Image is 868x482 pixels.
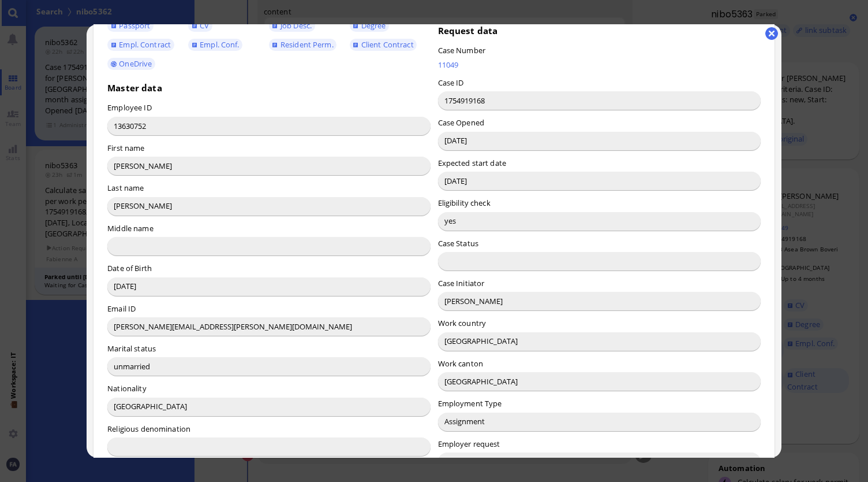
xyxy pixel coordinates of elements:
label: Eligibility check [438,198,491,208]
label: Religious denomination [107,424,190,434]
label: Case Status [438,238,478,249]
span: Degree [361,20,386,31]
span: Job Desc. [280,20,312,31]
a: Empl. Conf. [188,39,242,51]
a: Empl. Contract [107,39,174,51]
span: Client Contract [361,39,414,50]
span: CV [200,20,209,31]
label: Date of Birth [107,263,152,273]
p: I hope this message finds you well. I'm writing to let you know that your requested salary calcul... [9,32,351,58]
label: Employee ID [107,102,151,113]
a: 11049 [438,60,640,70]
p: Best regards, BlueLake Legal [STREET_ADDRESS] [9,177,351,216]
span: Resident Perm. [280,39,334,50]
a: CV [188,20,212,32]
label: Middle name [107,223,153,233]
label: Expected start date [438,158,506,168]
label: Case Number [438,45,485,55]
label: Employment Type [438,398,502,409]
label: Email ID [107,303,136,314]
span: Empl. Conf. [200,39,239,50]
span: Empl. Contract [119,39,171,50]
a: Passport [107,20,154,32]
p: Dear , [9,12,351,24]
span: Passport [119,20,150,31]
label: Work canton [438,358,483,369]
label: Case Opened [438,117,484,128]
h3: Master data [107,82,430,94]
label: Case ID [438,77,464,88]
p: No issues were found during the validation process. The work permit application appears to be in ... [9,121,351,147]
label: Work country [438,318,487,328]
p: If you have any questions or need further assistance, please let me know. [9,155,351,168]
p: The p25 monthly salary for 40.0 hours per week in [GEOGRAPHIC_DATA] ([GEOGRAPHIC_DATA]) is (Lohnb... [9,66,351,92]
a: Client Contract [350,39,417,51]
a: Job Desc. [269,20,315,32]
label: Marital status [107,343,156,354]
a: Resident Perm. [269,39,336,51]
a: OneDrive [107,58,155,71]
label: Nationality [107,383,146,394]
strong: 9231 CHF [107,81,144,91]
a: Degree [350,20,389,32]
strong: Heads-up: [9,102,48,112]
label: Employer request [438,439,500,449]
label: Case Initiator [438,278,485,288]
label: Last name [107,183,144,193]
label: First name [107,143,144,153]
h3: Request data [438,25,761,36]
body: Rich Text Area. Press ALT-0 for help. [9,12,351,239]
